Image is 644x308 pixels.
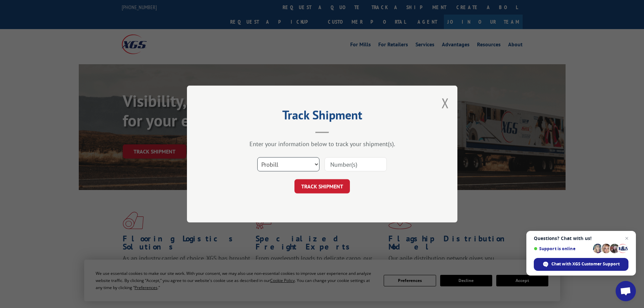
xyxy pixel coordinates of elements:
[551,261,620,267] span: Chat with XGS Customer Support
[534,258,628,271] div: Chat with XGS Customer Support
[221,140,424,148] div: Enter your information below to track your shipment(s).
[616,281,636,301] div: Open chat
[442,94,449,112] button: Close modal
[534,246,591,251] span: Support is online
[325,157,387,171] input: Number(s)
[623,234,631,242] span: Close chat
[534,236,628,241] span: Questions? Chat with us!
[221,110,424,123] h2: Track Shipment
[294,179,350,193] button: TRACK SHIPMENT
